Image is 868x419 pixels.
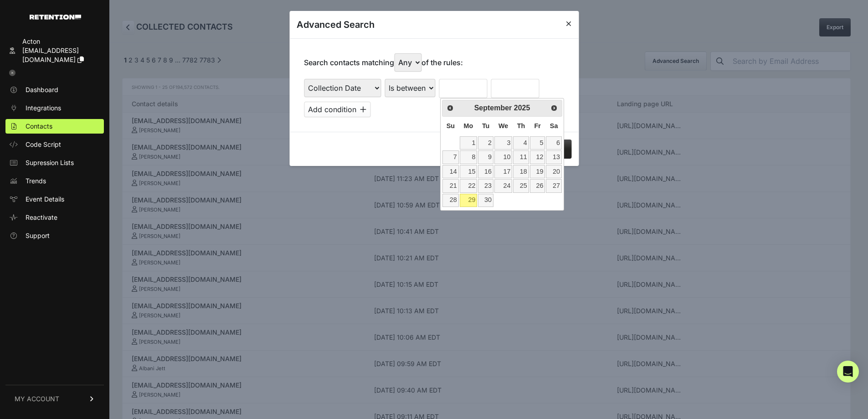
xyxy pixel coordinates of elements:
a: Code Script [5,137,104,152]
a: Supression Lists [5,155,104,170]
a: 7 [442,150,458,164]
span: Wednesday [498,122,508,129]
a: 27 [546,179,561,192]
button: Add condition [304,102,370,117]
a: 12 [530,150,545,164]
span: Trends [26,176,46,186]
a: Acton [EMAIL_ADDRESS][DOMAIN_NAME] [5,34,104,67]
a: 24 [494,179,512,192]
a: 25 [513,179,529,192]
span: Dashboard [26,85,58,94]
span: [EMAIL_ADDRESS][DOMAIN_NAME] [22,47,79,63]
a: 2 [478,136,493,150]
a: Contacts [5,119,104,134]
span: Monday [464,122,473,129]
p: Search contacts matching of the rules: [304,53,463,72]
span: Event Details [26,195,64,204]
a: 1 [460,136,478,150]
a: 26 [530,179,545,192]
span: Code Script [26,140,61,149]
span: Support [26,231,50,240]
a: Prev [443,101,457,114]
a: MY ACCOUNT [5,385,104,413]
a: 17 [494,165,512,178]
div: Open Intercom Messenger [837,361,859,383]
a: Next [548,101,561,114]
a: Integrations [5,101,104,115]
span: September [474,104,512,112]
span: Friday [534,122,540,129]
a: 4 [513,136,529,150]
a: 20 [546,165,561,178]
span: Integrations [26,103,61,113]
a: 21 [442,179,458,192]
a: 15 [460,165,478,178]
img: Retention.com [30,15,81,20]
h3: Advanced Search [297,18,375,31]
a: 18 [513,165,529,178]
a: 16 [478,165,493,178]
span: Prev [447,104,454,112]
div: Acton [22,37,100,46]
a: 10 [494,150,512,164]
span: Contacts [26,122,52,131]
a: Support [5,228,104,243]
a: 22 [460,179,478,192]
span: Reactivate [26,213,57,222]
a: Dashboard [5,83,104,97]
a: 5 [530,136,545,150]
span: MY ACCOUNT [15,394,59,403]
a: 28 [442,194,458,207]
a: 9 [478,150,493,164]
a: Reactivate [5,210,104,225]
span: 2025 [514,104,530,112]
a: 14 [442,165,458,178]
a: Event Details [5,192,104,207]
span: Supression Lists [26,158,74,167]
span: Next [550,104,558,112]
a: Trends [5,174,104,188]
a: 30 [478,194,493,207]
a: 8 [460,150,478,164]
span: Tuesday [482,122,490,129]
span: Saturday [550,122,558,129]
span: Thursday [517,122,525,129]
a: 13 [546,150,561,164]
a: 6 [546,136,561,150]
a: 11 [513,150,529,164]
span: Sunday [447,122,455,129]
a: 3 [494,136,512,150]
a: 23 [478,179,493,192]
a: 19 [530,165,545,178]
a: 29 [460,194,478,207]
